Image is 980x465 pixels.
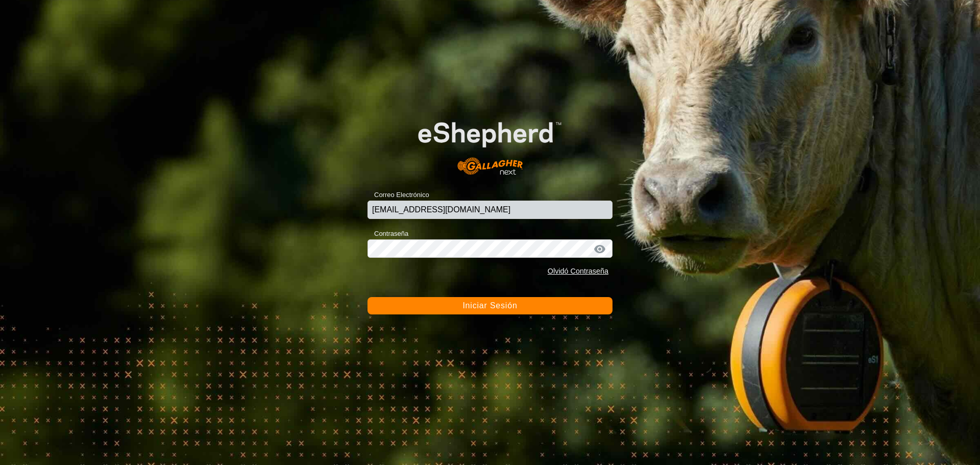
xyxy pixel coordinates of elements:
[367,297,612,314] button: Iniciar Sesión
[367,229,408,239] label: Contraseña
[367,201,612,219] input: Correo Electrónico
[548,267,608,275] a: Olvidó Contraseña
[367,190,429,200] label: Correo Electrónico
[392,102,588,185] img: Logo de eShepherd
[462,301,517,310] span: Iniciar Sesión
